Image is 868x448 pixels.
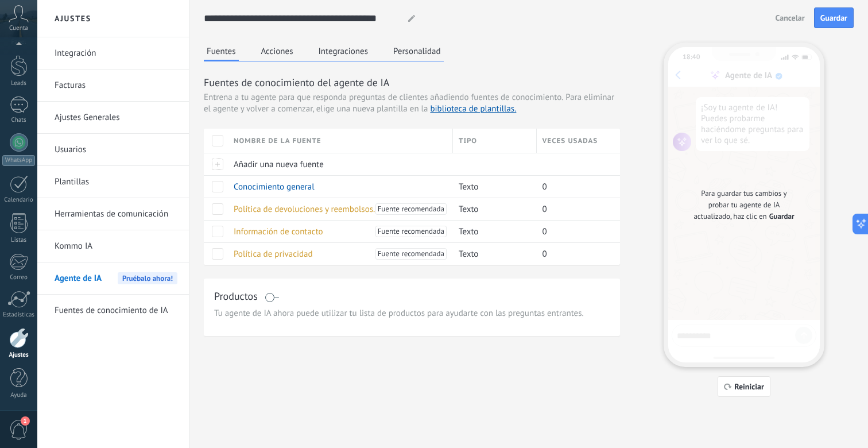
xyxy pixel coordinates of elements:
[453,243,531,265] div: Texto
[234,181,315,192] span: Conocimiento general
[204,43,239,61] button: Fuentes
[258,43,296,60] button: Acciones
[234,226,323,237] span: Información de contacto
[2,117,36,124] div: Chats
[453,176,531,198] div: Texto
[734,383,764,391] span: Reiniciar
[228,221,447,242] div: Información de contacto
[2,80,36,87] div: Leads
[2,392,36,399] div: Ayuda
[378,226,444,237] span: Fuente recomendada
[37,295,189,326] li: Fuentes de conocimiento de IA
[718,376,770,397] button: Reiniciar
[542,226,547,237] span: 0
[55,230,177,262] a: Kommo IA
[37,262,189,295] li: Agente de IA
[55,102,177,134] a: Ajustes Generales
[55,134,177,166] a: Usuarios
[228,129,452,153] div: Nombre de la fuente
[453,129,536,153] div: Tipo
[37,166,189,198] li: Plantillas
[234,204,375,215] span: Política de devoluciones y reembolsos.
[37,69,189,102] li: Facturas
[234,249,313,260] span: Política de privacidad
[390,43,444,60] button: Personalidad
[55,262,102,295] span: Agente de IA
[430,103,516,114] a: biblioteca de plantillas.
[537,176,612,198] div: 0
[770,9,810,26] button: Cancelar
[2,237,36,244] div: Listas
[2,352,36,359] div: Ajustes
[204,75,620,90] h3: Fuentes de conocimiento del agente de IA
[118,272,177,284] span: Pruébalo ahora!
[228,198,447,220] div: Política de devoluciones y reembolsos.
[55,166,177,198] a: Plantillas
[537,129,621,153] div: Veces usadas
[21,416,30,426] span: 1
[37,230,189,262] li: Kommo IA
[2,155,35,166] div: WhatsApp
[2,274,36,281] div: Correo
[37,198,189,230] li: Herramientas de comunicación
[2,196,36,204] div: Calendario
[55,37,177,69] a: Integración
[234,159,324,170] span: Añadir una nueva fuente
[55,69,177,102] a: Facturas
[542,249,547,260] span: 0
[459,181,478,192] span: Texto
[37,37,189,69] li: Integración
[769,211,795,222] span: Guardar
[453,198,531,220] div: Texto
[2,311,36,319] div: Estadísticas
[214,289,258,303] h3: Productos
[228,243,447,265] div: Política de privacidad
[542,181,547,192] span: 0
[459,204,478,215] span: Texto
[459,249,478,260] span: Texto
[693,188,786,221] span: Para guardar tus cambios y probar tu agente de IA actualizado, haz clic en
[37,134,189,166] li: Usuarios
[204,92,563,103] span: Entrena a tu agente para que responda preguntas de clientes añadiendo fuentes de conocimiento.
[537,221,612,242] div: 0
[55,198,177,230] a: Herramientas de comunicación
[542,204,547,215] span: 0
[214,308,610,319] span: Tu agente de IA ahora puede utilizar tu lista de productos para ayudarte con las preguntas entran...
[9,25,28,32] span: Cuenta
[820,14,847,22] span: Guardar
[204,92,614,114] span: Para eliminar el agente y volver a comenzar, elige una nueva plantilla en la
[378,203,444,215] span: Fuente recomendada
[453,221,531,242] div: Texto
[37,102,189,134] li: Ajustes Generales
[316,43,371,60] button: Integraciones
[55,262,177,295] a: Agente de IAPruébalo ahora!
[55,295,177,327] a: Fuentes de conocimiento de IA
[814,7,854,28] button: Guardar
[459,226,478,237] span: Texto
[537,198,612,220] div: 0
[378,248,444,260] span: Fuente recomendada
[776,14,805,22] span: Cancelar
[228,176,447,198] div: Conocimiento general
[537,243,612,265] div: 0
